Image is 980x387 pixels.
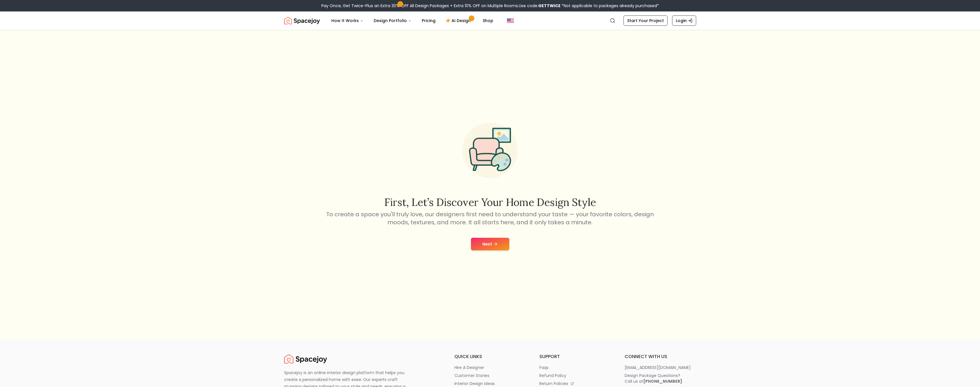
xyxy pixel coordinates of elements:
[454,353,526,360] h6: quick links
[539,373,566,378] p: refund policy
[643,378,682,384] b: [PHONE_NUMBER]
[538,3,561,9] b: GETTWICE
[539,381,611,386] a: return policies
[321,3,659,9] div: Pay Once, Get Twice-Plus an Extra 30% OFF All Design Packages + Extra 10% OFF on Multiple Rooms.
[672,15,696,26] a: Login
[625,365,696,370] a: [EMAIL_ADDRESS][DOMAIN_NAME]
[625,365,691,370] p: [EMAIL_ADDRESS][DOMAIN_NAME]
[441,15,477,26] a: AI Design
[284,15,320,26] a: Spacejoy
[539,353,611,360] h6: support
[417,15,440,26] a: Pricing
[625,373,682,384] div: Design Package Questions? Call us at
[327,15,498,26] nav: Main
[519,3,561,9] span: Use code:
[454,373,526,378] a: customer stories
[539,381,568,386] p: return policies
[454,373,489,378] p: customer stories
[454,381,526,386] a: interior design ideas
[325,210,655,226] p: To create a space you'll truly love, our designers first need to understand your taste — your fav...
[507,17,514,24] img: United States
[284,353,327,365] a: Spacejoy
[561,3,659,9] span: *Not applicable to packages already purchased*
[454,381,495,386] p: interior design ideas
[539,365,611,370] a: faqs
[625,353,696,360] h6: connect with us
[623,15,668,26] a: Start Your Project
[478,15,498,26] a: Shop
[284,353,327,365] img: Spacejoy Logo
[454,114,527,187] img: Start Style Quiz Illustration
[454,365,526,370] a: hire a designer
[625,373,696,384] a: Design Package Questions?Call us at[PHONE_NUMBER]
[369,15,416,26] button: Design Portfolio
[284,15,320,26] img: Spacejoy Logo
[327,15,368,26] button: How It Works
[539,365,549,370] p: faqs
[284,11,696,30] nav: Global
[471,238,509,250] button: Next
[325,197,655,208] h2: First, let’s discover your home design style
[539,373,611,378] a: refund policy
[454,365,484,370] p: hire a designer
